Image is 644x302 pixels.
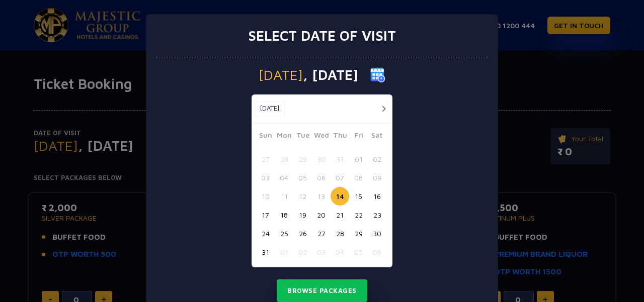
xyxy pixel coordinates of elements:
[331,130,349,144] span: Thu
[312,206,331,224] button: 20
[293,168,312,187] button: 05
[275,224,293,243] button: 25
[349,243,368,261] button: 05
[293,187,312,206] button: 12
[293,206,312,224] button: 19
[256,168,275,187] button: 03
[256,206,275,224] button: 17
[254,101,285,116] button: [DATE]
[293,224,312,243] button: 26
[370,67,385,82] img: calender icon
[312,224,331,243] button: 27
[259,68,303,82] span: [DATE]
[293,130,312,144] span: Tue
[256,187,275,206] button: 10
[349,206,368,224] button: 22
[368,224,386,243] button: 30
[312,130,331,144] span: Wed
[293,150,312,168] button: 29
[275,130,293,144] span: Mon
[331,168,349,187] button: 07
[312,243,331,261] button: 03
[368,187,386,206] button: 16
[256,224,275,243] button: 24
[275,243,293,261] button: 01
[275,168,293,187] button: 04
[349,187,368,206] button: 15
[303,68,358,82] span: , [DATE]
[349,150,368,168] button: 01
[312,187,331,206] button: 13
[275,187,293,206] button: 11
[275,206,293,224] button: 18
[248,27,396,44] h3: Select date of visit
[256,130,275,144] span: Sun
[312,150,331,168] button: 30
[368,206,386,224] button: 23
[368,150,386,168] button: 02
[275,150,293,168] button: 28
[368,130,386,144] span: Sat
[331,187,349,206] button: 14
[256,150,275,168] button: 27
[293,243,312,261] button: 02
[331,224,349,243] button: 28
[312,168,331,187] button: 06
[349,168,368,187] button: 08
[331,150,349,168] button: 31
[368,168,386,187] button: 09
[331,243,349,261] button: 04
[349,130,368,144] span: Fri
[331,206,349,224] button: 21
[368,243,386,261] button: 06
[349,224,368,243] button: 29
[256,243,275,261] button: 31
